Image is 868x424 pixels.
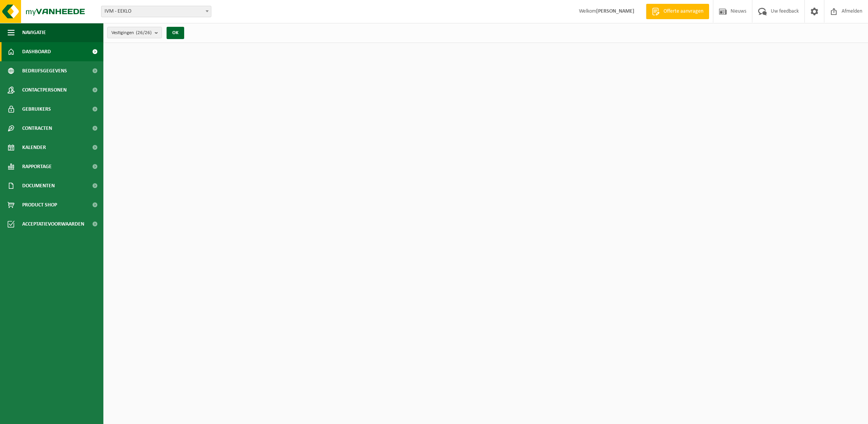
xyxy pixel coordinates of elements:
span: Contracten [22,119,52,138]
button: OK [167,27,184,39]
span: Vestigingen [111,27,152,39]
strong: [PERSON_NAME] [596,8,634,14]
button: Vestigingen(26/26) [107,27,162,38]
span: IVM - EEKLO [101,6,211,17]
a: Offerte aanvragen [646,4,709,19]
span: Gebruikers [22,100,51,119]
span: Bedrijfsgegevens [22,61,67,80]
span: Kalender [22,138,46,157]
span: Documenten [22,176,55,195]
count: (26/26) [136,30,152,35]
span: IVM - EEKLO [101,6,211,17]
span: Acceptatievoorwaarden [22,214,84,234]
span: Dashboard [22,42,51,61]
span: Contactpersonen [22,80,67,100]
span: Offerte aanvragen [662,8,705,15]
span: Rapportage [22,157,52,176]
span: Product Shop [22,195,57,214]
span: Navigatie [22,23,46,42]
